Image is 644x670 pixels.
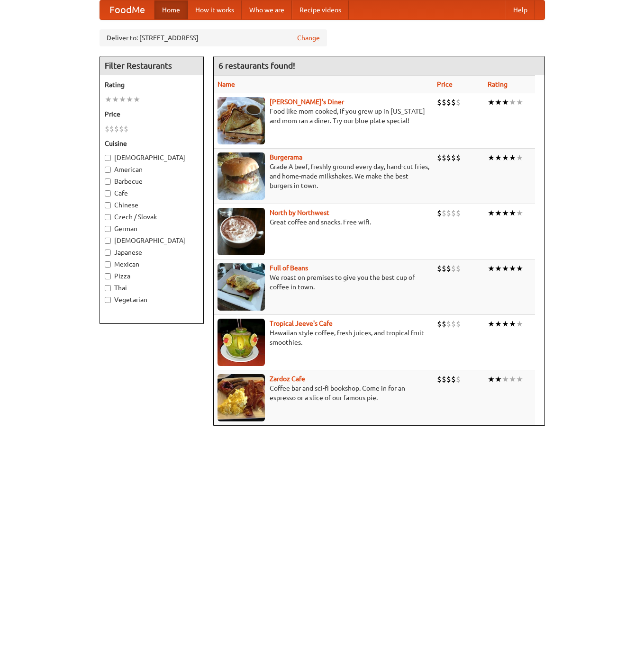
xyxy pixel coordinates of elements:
[446,374,451,384] li: $
[456,319,461,329] li: $
[502,374,509,384] li: ★
[105,212,199,222] label: Czech / Slovak
[105,250,111,256] input: Japanese
[451,374,456,384] li: $
[105,295,199,304] label: Vegetarian
[119,124,124,134] li: $
[218,217,429,227] p: Great coffee and snacks. Free wifi.
[488,263,495,274] li: ★
[105,153,199,162] label: [DEMOGRAPHIC_DATA]
[218,152,265,200] img: burgerama.jpg
[451,263,456,274] li: $
[446,263,451,274] li: $
[456,152,461,163] li: $
[456,263,461,274] li: $
[188,0,242,19] a: How it works
[502,152,509,163] li: ★
[126,94,133,105] li: ★
[442,374,446,384] li: $
[218,273,429,292] p: We roast on premises to give you the best cup of coffee in town.
[124,124,128,134] li: $
[105,261,111,268] input: Mexican
[218,208,265,255] img: north.jpg
[446,319,451,329] li: $
[100,0,154,19] a: FoodMe
[495,263,502,274] li: ★
[218,80,235,88] a: Name
[100,56,203,75] h4: Filter Restaurants
[105,297,111,303] input: Vegetarian
[509,319,516,329] li: ★
[154,0,188,19] a: Home
[105,273,111,279] input: Pizza
[105,226,111,232] input: German
[270,98,344,106] a: [PERSON_NAME]'s Diner
[105,179,111,185] input: Barbecue
[218,319,265,366] img: jeeves.jpg
[456,97,461,107] li: $
[495,97,502,107] li: ★
[218,162,429,190] p: Grade A beef, freshly ground every day, hand-cut fries, and home-made milkshakes. We make the bes...
[456,374,461,384] li: $
[109,124,114,134] li: $
[502,263,509,274] li: ★
[509,97,516,107] li: ★
[437,80,453,88] a: Price
[114,124,119,134] li: $
[442,152,446,163] li: $
[105,177,199,186] label: Barbecue
[488,152,495,163] li: ★
[442,208,446,218] li: $
[495,374,502,384] li: ★
[297,33,320,43] a: Change
[105,202,111,208] input: Chinese
[488,80,508,88] a: Rating
[105,167,111,173] input: American
[105,236,199,245] label: [DEMOGRAPHIC_DATA]
[488,374,495,384] li: ★
[509,374,516,384] li: ★
[105,139,199,148] h5: Cuisine
[270,264,308,272] a: Full of Beans
[442,97,446,107] li: $
[105,214,111,220] input: Czech / Slovak
[105,124,109,134] li: $
[105,238,111,244] input: [DEMOGRAPHIC_DATA]
[105,94,112,105] li: ★
[105,224,199,233] label: German
[446,97,451,107] li: $
[451,152,456,163] li: $
[105,109,199,119] h5: Price
[270,209,329,216] b: North by Northwest
[105,259,199,269] label: Mexican
[437,263,442,274] li: $
[437,319,442,329] li: $
[105,248,199,257] label: Japanese
[451,97,456,107] li: $
[270,153,302,161] a: Burgerama
[105,200,199,210] label: Chinese
[119,94,126,105] li: ★
[516,208,523,218] li: ★
[105,271,199,281] label: Pizza
[516,152,523,163] li: ★
[105,190,111,197] input: Cafe
[495,208,502,218] li: ★
[509,152,516,163] li: ★
[105,283,199,293] label: Thai
[218,263,265,311] img: beans.jpg
[516,319,523,329] li: ★
[509,263,516,274] li: ★
[270,320,333,327] a: Tropical Jeeve's Cafe
[509,208,516,218] li: ★
[437,374,442,384] li: $
[488,319,495,329] li: ★
[218,374,265,421] img: zardoz.jpg
[488,208,495,218] li: ★
[502,208,509,218] li: ★
[112,94,119,105] li: ★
